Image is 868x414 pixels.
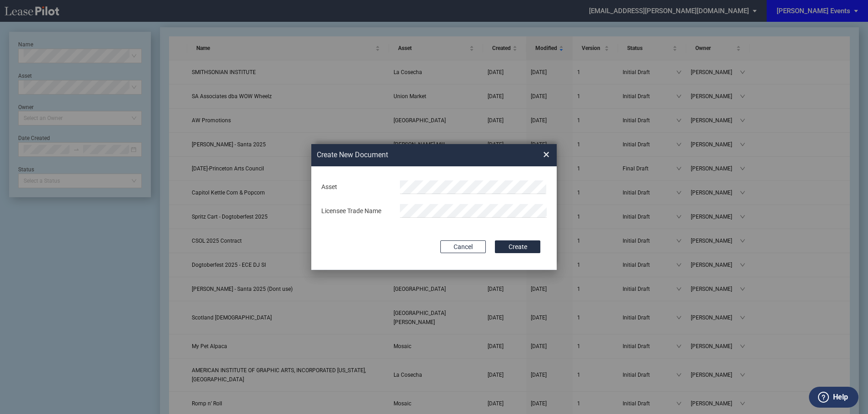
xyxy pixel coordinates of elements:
[311,144,557,270] md-dialog: Create New ...
[400,204,547,218] input: Licensee Trade Name
[543,148,549,162] span: ×
[316,183,394,192] div: Asset
[833,391,848,403] label: Help
[495,240,540,253] button: Create
[317,150,510,160] h2: Create New Document
[316,207,394,216] div: Licensee Trade Name
[440,240,486,253] button: Cancel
